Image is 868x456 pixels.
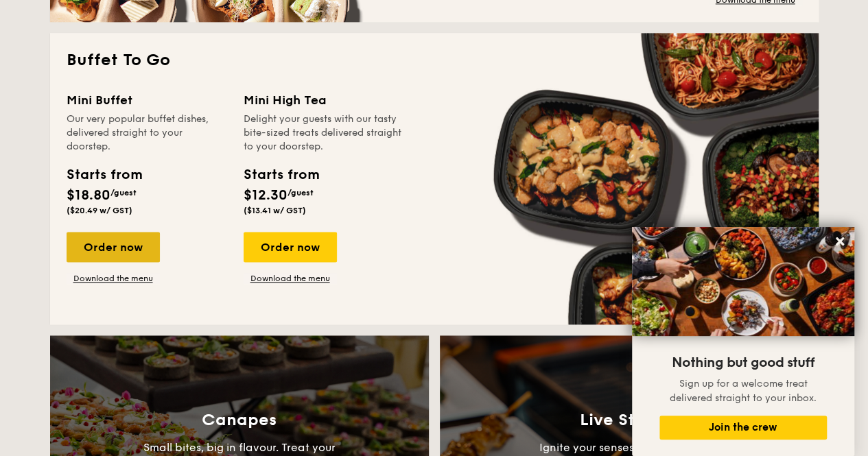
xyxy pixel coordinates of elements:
[672,355,814,371] span: Nothing but good stuff
[67,206,132,215] span: ($20.49 w/ GST)
[244,112,404,154] div: Delight your guests with our tasty bite-sized treats delivered straight to your doorstep.
[67,91,227,110] div: Mini Buffet
[244,91,404,110] div: Mini High Tea
[580,410,678,429] h3: Live Station
[67,273,160,284] a: Download the menu
[659,416,827,440] button: Join the crew
[670,378,817,404] span: Sign up for a welcome treat delivered straight to your inbox.
[67,232,160,262] div: Order now
[244,187,288,204] span: $12.30
[244,273,337,284] a: Download the menu
[67,49,802,71] h2: Buffet To Go
[67,112,227,154] div: Our very popular buffet dishes, delivered straight to your doorstep.
[202,410,277,429] h3: Canapes
[67,187,110,204] span: $18.80
[110,188,137,197] span: /guest
[244,206,306,215] span: ($13.41 w/ GST)
[244,165,318,185] div: Starts from
[244,232,337,262] div: Order now
[829,230,851,252] button: Close
[632,227,854,336] img: DSC07876-Edit02-Large.jpeg
[288,188,314,197] span: /guest
[67,165,141,185] div: Starts from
